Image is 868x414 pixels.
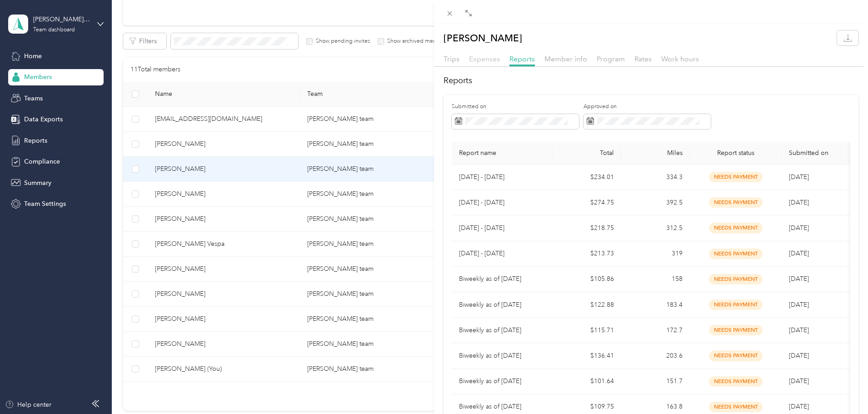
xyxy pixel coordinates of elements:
span: [DATE] [789,301,809,309]
p: Biweekly as of [DATE] [459,300,545,310]
p: Biweekly as of [DATE] [459,376,545,386]
span: Trips [444,55,459,63]
p: Biweekly as of [DATE] [459,325,545,335]
td: 312.5 [621,215,690,241]
td: 203.6 [621,343,690,369]
td: 392.5 [621,190,690,215]
span: [DATE] [789,249,809,257]
span: [DATE] [789,403,809,410]
td: $105.86 [553,267,621,292]
span: needs payment [709,350,763,361]
th: Report name [452,142,553,165]
p: [DATE] - [DATE] [459,198,545,208]
p: [PERSON_NAME] [444,30,522,45]
td: 319 [621,241,690,267]
span: [DATE] [789,199,809,206]
span: needs payment [709,249,763,259]
td: 172.7 [621,318,690,343]
td: $274.75 [553,190,621,215]
div: Miles [629,149,683,157]
span: needs payment [709,325,763,335]
span: Expenses [469,55,500,63]
td: 151.7 [621,369,690,394]
span: Program [597,55,625,63]
span: Work hours [661,55,699,63]
p: [DATE] - [DATE] [459,172,545,182]
label: Approved on [584,103,711,111]
span: needs payment [709,223,763,233]
span: needs payment [709,197,763,208]
span: Report status [697,149,774,157]
td: 183.4 [621,292,690,318]
td: 334.3 [621,165,690,190]
span: needs payment [709,376,763,387]
td: $122.88 [553,292,621,318]
span: needs payment [709,274,763,284]
td: $234.01 [553,165,621,190]
span: needs payment [709,299,763,310]
span: Reports [509,55,535,63]
p: [DATE] - [DATE] [459,249,545,259]
p: [DATE] - [DATE] [459,223,545,233]
span: [DATE] [789,275,809,283]
span: needs payment [709,172,763,182]
td: $115.71 [553,318,621,343]
p: Biweekly as of [DATE] [459,402,545,412]
div: Total [560,149,614,157]
span: [DATE] [789,326,809,334]
iframe: Everlance-gr Chat Button Frame [817,363,868,414]
td: $136.41 [553,343,621,369]
span: [DATE] [789,224,809,232]
th: Submitted on [782,142,850,165]
td: 158 [621,267,690,292]
td: $101.64 [553,369,621,394]
p: Biweekly as of [DATE] [459,274,545,284]
label: Submitted on [452,103,579,111]
span: [DATE] [789,352,809,359]
td: $218.75 [553,215,621,241]
span: needs payment [709,402,763,412]
span: [DATE] [789,173,809,181]
span: Member info [544,55,587,63]
span: Rates [634,55,652,63]
td: $213.73 [553,241,621,267]
h2: Reports [444,75,858,87]
span: [DATE] [789,377,809,385]
p: Biweekly as of [DATE] [459,351,545,361]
